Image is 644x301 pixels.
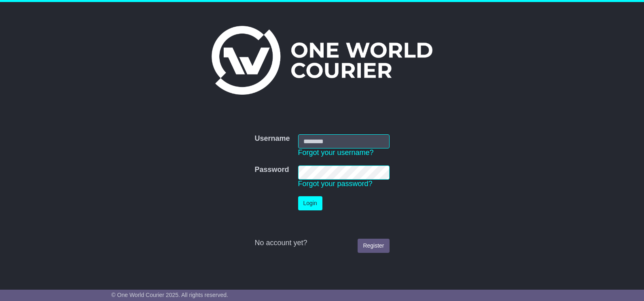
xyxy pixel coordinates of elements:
[298,180,373,188] a: Forgot your password?
[254,134,290,143] label: Username
[254,165,289,174] label: Password
[298,148,374,157] a: Forgot your username?
[298,196,322,210] button: Login
[212,26,432,95] img: One World
[358,239,389,253] a: Register
[111,292,228,298] span: © One World Courier 2025. All rights reserved.
[254,239,389,248] div: No account yet?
